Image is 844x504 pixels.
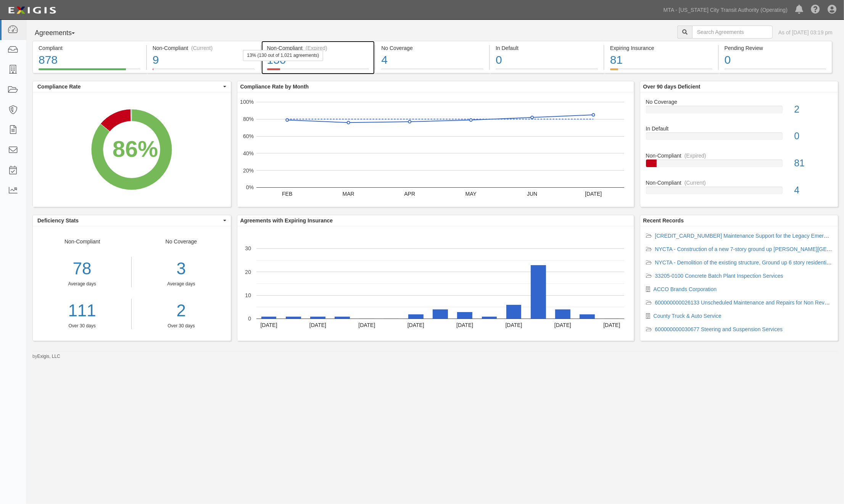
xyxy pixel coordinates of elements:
a: In Default0 [490,68,604,74]
text: [DATE] [554,322,571,328]
svg: A chart. [237,92,634,207]
a: Expiring Insurance81 [604,68,718,74]
div: 81 [788,156,838,170]
div: Non-Compliant [640,179,838,187]
text: [DATE] [603,322,620,328]
div: 78 [33,257,131,281]
text: [DATE] [358,322,375,328]
a: 33205-0100 Concrete Batch Plant Inspection Services [655,273,783,279]
i: Help Center - Complianz [811,5,820,14]
a: ACCO Brands Corporation [654,286,717,292]
text: 100% [240,99,254,105]
text: [DATE] [260,322,277,328]
text: 80% [243,116,253,122]
text: 20 [245,269,251,275]
div: 4 [788,184,838,197]
text: 60% [243,133,253,139]
a: 600000000030677 Steering and Suspension Services [655,326,783,332]
button: Deficiency Stats [33,215,231,226]
text: 0% [246,184,253,190]
button: Agreements [32,26,90,41]
div: Non-Compliant (Current) [153,44,255,52]
a: Non-Compliant(Current)9 [147,68,261,74]
small: by [32,353,60,360]
text: 30 [245,245,251,251]
div: Pending Review [725,44,826,52]
div: No Coverage [640,98,838,106]
svg: A chart. [33,92,230,207]
div: Compliant [39,44,140,52]
text: JUN [527,191,537,197]
a: Non-Compliant(Expired)81 [646,152,833,179]
text: [DATE] [585,191,602,197]
text: MAR [342,191,354,197]
div: Average days [33,281,131,287]
a: 2 [137,299,225,323]
a: Pending Review0 [719,68,833,74]
text: 10 [245,292,251,298]
a: In Default0 [646,125,833,152]
img: Logo [6,3,58,17]
div: Over 30 days [33,323,131,329]
text: APR [404,191,415,197]
div: As of [DATE] 03:19 pm [778,29,833,36]
b: Recent Records [643,217,684,224]
div: (Expired) [306,44,327,52]
a: MTA - [US_STATE] City Transit Authority (Operating) [660,2,791,18]
b: Compliance Rate by Month [240,84,309,90]
text: [DATE] [309,322,326,328]
div: In Default [496,44,598,52]
div: Expiring Insurance [610,44,712,52]
span: Compliance Rate [37,83,221,90]
a: No Coverage4 [375,68,489,74]
div: Average days [137,281,225,287]
div: 878 [39,52,140,68]
text: 20% [243,167,253,173]
a: Compliant878 [32,68,146,74]
div: In Default [640,125,838,132]
div: Over 30 days [137,323,225,329]
button: Compliance Rate [33,81,231,92]
div: Non-Compliant [33,238,132,329]
a: County Truck & Auto Service [654,313,722,319]
b: Agreements with Expiring Insurance [240,217,333,224]
input: Search Agreements [692,26,773,39]
div: 86% [113,133,158,165]
text: [DATE] [456,322,473,328]
div: 13% (130 out of 1,021 agreements) [243,50,323,61]
div: No Coverage [381,44,483,52]
text: [DATE] [505,322,522,328]
a: 111 [33,299,131,323]
a: Non-Compliant(Expired)13013% (130 out of 1,021 agreements) [261,68,375,74]
div: (Expired) [685,152,706,159]
text: 0 [248,316,251,322]
svg: A chart. [237,226,634,341]
text: FEB [282,191,292,197]
text: 40% [243,150,253,156]
a: No Coverage2 [646,98,833,125]
b: Over 90 days Deficient [643,84,701,90]
div: 0 [725,52,826,68]
div: 3 [137,257,225,281]
div: (Current) [191,44,213,52]
div: (Current) [685,179,706,187]
div: 0 [788,129,838,143]
span: Deficiency Stats [37,217,221,224]
div: 0 [496,52,598,68]
text: MAY [465,191,477,197]
div: No Coverage [132,238,230,329]
div: 2 [788,103,838,116]
div: 81 [610,52,712,68]
div: Non-Compliant [640,152,838,159]
div: 9 [153,52,255,68]
text: [DATE] [407,322,424,328]
div: Non-Compliant (Expired) [267,44,369,52]
a: Non-Compliant(Current)4 [646,179,833,200]
div: 4 [381,52,483,68]
a: Exigis, LLC [37,354,60,359]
